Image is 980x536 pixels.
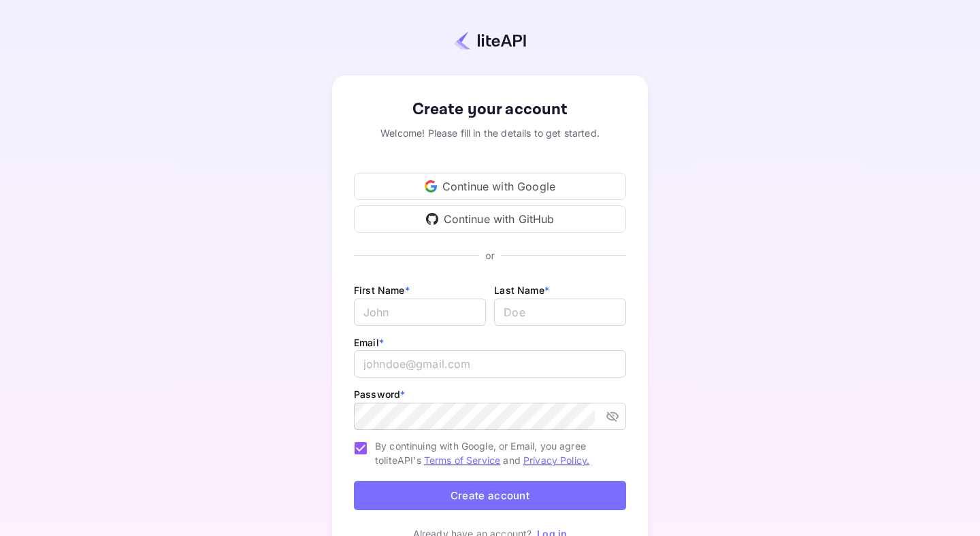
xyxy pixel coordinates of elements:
input: johndoe@gmail.com [354,350,626,378]
div: Continue with GitHub [354,205,626,233]
button: Create account [354,481,626,510]
span: By continuing with Google, or Email, you agree to liteAPI's and [375,439,615,467]
a: Terms of Service [424,454,500,466]
a: Privacy Policy. [523,454,589,466]
label: Last Name [494,284,549,296]
div: Welcome! Please fill in the details to get started. [354,126,626,140]
label: Password [354,388,405,400]
label: Email [354,337,384,348]
label: First Name [354,284,410,296]
div: Create your account [354,97,626,122]
input: John [354,299,486,326]
input: Doe [494,299,626,326]
button: toggle password visibility [600,404,625,429]
img: liteapi [454,31,526,50]
div: Continue with Google [354,173,626,200]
